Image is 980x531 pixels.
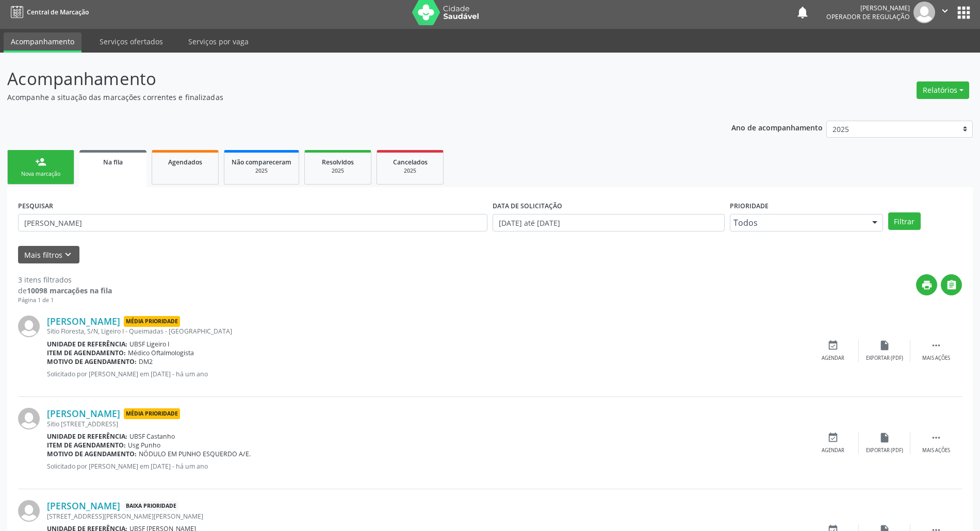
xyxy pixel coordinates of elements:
button: Filtrar [888,212,921,230]
span: Não compareceram [232,158,291,167]
img: img [18,408,40,429]
i:  [930,340,942,351]
p: Solicitado por [PERSON_NAME] em [DATE] - há um ano [47,462,807,471]
div: Mais ações [922,355,950,362]
i: print [921,279,933,291]
a: Acompanhamento [4,32,81,53]
label: DATA DE SOLICITAÇÃO [493,198,562,214]
span: UBSF Ligeiro I [129,340,169,349]
div: [STREET_ADDRESS][PERSON_NAME][PERSON_NAME] [47,512,807,521]
div: person_add [35,156,46,168]
span: Na fila [103,158,123,167]
span: Central de Marcação [27,8,89,16]
input: Selecione um intervalo [493,214,725,231]
div: [PERSON_NAME] [826,4,910,12]
b: Unidade de referência: [47,432,127,441]
i:  [946,279,957,291]
b: Motivo de agendamento: [47,450,137,458]
div: Agendar [822,447,844,454]
i: insert_drive_file [879,432,890,443]
p: Solicitado por [PERSON_NAME] em [DATE] - há um ano [47,370,807,378]
span: NÓDULO EM PUNHO ESQUERDO A/E. [139,450,251,458]
button: print [916,274,937,295]
span: Média Prioridade [124,316,180,327]
div: Exportar (PDF) [866,447,903,454]
b: Motivo de agendamento: [47,357,137,366]
p: Acompanhe a situação das marcações correntes e finalizadas [7,92,683,103]
span: Média Prioridade [124,408,180,419]
a: Central de Marcação [7,4,89,21]
div: 2025 [232,167,291,175]
span: Todos [733,218,862,228]
span: DM2 [139,357,153,366]
button:  [935,2,955,23]
span: Operador de regulação [826,12,910,21]
button: Mais filtroskeyboard_arrow_down [18,246,79,264]
a: [PERSON_NAME] [47,316,120,327]
div: de [18,285,112,296]
div: Sitio Floresta, S/N, Ligeiro I - Queimadas - [GEOGRAPHIC_DATA] [47,327,807,336]
i:  [939,5,951,16]
p: Ano de acompanhamento [731,121,823,134]
div: Página 1 de 1 [18,296,112,305]
label: PESQUISAR [18,198,53,214]
div: Agendar [822,355,844,362]
span: Médico Oftalmologista [128,349,194,357]
span: Agendados [168,158,202,167]
img: img [18,316,40,337]
a: [PERSON_NAME] [47,408,120,419]
i: insert_drive_file [879,340,890,351]
div: Nova marcação [15,170,67,178]
b: Item de agendamento: [47,441,126,450]
p: Acompanhamento [7,66,683,92]
i: event_available [827,432,839,443]
button: Relatórios [917,81,969,99]
span: Usg Punho [128,441,160,450]
button: notifications [795,5,810,20]
div: 2025 [312,167,364,175]
div: 2025 [384,167,436,175]
div: Exportar (PDF) [866,355,903,362]
span: UBSF Castanho [129,432,175,441]
b: Unidade de referência: [47,340,127,349]
span: Baixa Prioridade [124,501,178,511]
strong: 10098 marcações na fila [27,286,112,295]
div: Mais ações [922,447,950,454]
div: 3 itens filtrados [18,274,112,285]
button: apps [955,4,973,22]
input: Nome, CNS [18,214,487,231]
i: keyboard_arrow_down [62,249,74,260]
img: img [913,2,935,23]
b: Item de agendamento: [47,349,126,357]
button:  [941,274,962,295]
a: Serviços ofertados [92,32,170,51]
a: Serviços por vaga [181,32,256,51]
i:  [930,432,942,443]
label: Prioridade [730,198,769,214]
span: Resolvidos [322,158,354,167]
i: event_available [827,340,839,351]
a: [PERSON_NAME] [47,500,120,511]
span: Cancelados [393,158,428,167]
div: Sitio [STREET_ADDRESS] [47,420,807,428]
